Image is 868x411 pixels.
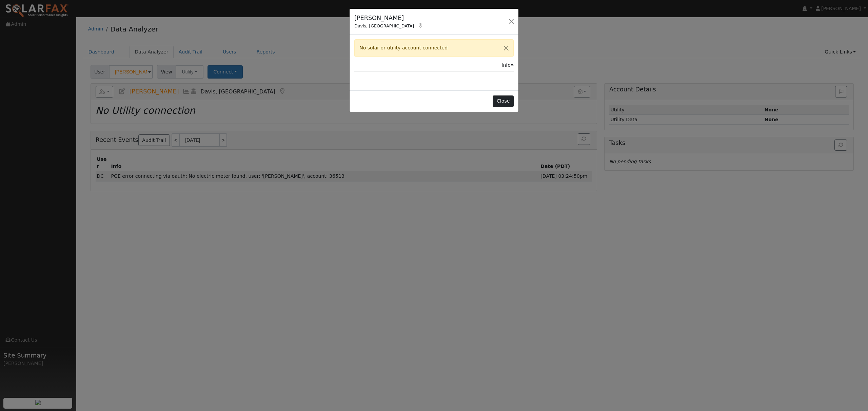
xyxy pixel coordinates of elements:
[501,62,514,69] div: Info
[499,40,513,56] button: Close
[354,23,414,28] span: Davis, [GEOGRAPHIC_DATA]
[354,14,423,22] h5: [PERSON_NAME]
[417,23,423,28] a: Map
[493,95,513,107] button: Close
[354,39,514,57] div: No solar or utility account connected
